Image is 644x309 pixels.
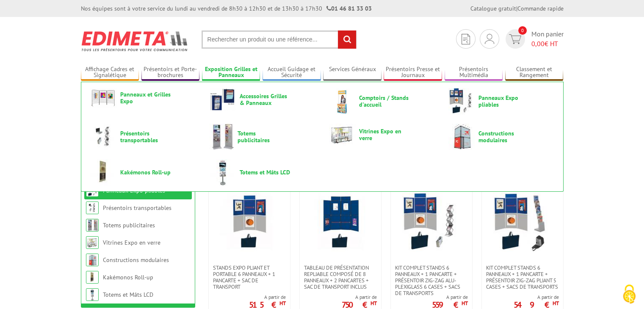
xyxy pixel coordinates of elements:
[432,302,468,307] p: 559 €
[90,124,116,150] img: Présentoirs transportables
[329,124,355,146] img: Vitrines Expo en verre
[300,265,381,290] a: TABLEAU DE PRÉSENTATION REPLIABLE COMPOSÉ DE 8 panneaux + 2 pancartes + sac de transport inclus
[448,124,554,150] a: Constructions modulaires
[210,88,315,111] a: Accessoires Grilles & Panneaux
[81,4,372,13] div: Nos équipes sont à votre service du lundi au vendredi de 8h30 à 12h30 et de 13h30 à 17h30
[402,193,461,252] img: Kit complet stands 6 panneaux + 1 pancarte + présentoir zig-zag alu-plexiglass 6 cases + sacs de ...
[209,265,290,290] a: Stands expo pliant et portable 6 panneaux + 1 pancarte + sac de transport
[370,300,377,307] sup: HT
[103,221,155,229] a: Totems publicitaires
[86,219,99,232] img: Totems publicitaires
[240,93,290,106] span: Accessoires Grilles & Panneaux
[531,39,564,49] span: € HT
[202,30,357,49] input: Rechercher un produit ou une référence...
[103,204,171,212] a: Présentoirs transportables
[509,34,521,44] img: devis rapide
[120,130,171,143] span: Présentoirs transportables
[86,236,99,249] img: Vitrines Expo en verre
[304,265,377,290] span: TABLEAU DE PRÉSENTATION REPLIABLE COMPOSÉ DE 8 panneaux + 2 pancartes + sac de transport inclus
[103,291,153,298] a: Totems et Mâts LCD
[90,159,116,185] img: Kakémonos Roll-up
[210,159,315,185] a: Totems et Mâts LCD
[359,94,410,108] span: Comptoirs / Stands d'accueil
[210,159,236,185] img: Totems et Mâts LCD
[482,265,563,290] a: Kit complet stands 6 panneaux + 1 pancarte + présentoir zig-zag pliant 5 cases + sacs de transports
[448,88,475,114] img: Panneaux Expo pliables
[448,88,554,114] a: Panneaux Expo pliables
[531,39,544,48] span: 0,00
[384,66,442,80] a: Présentoirs Presse et Journaux
[220,193,279,252] img: Stands expo pliant et portable 6 panneaux + 1 pancarte + sac de transport
[213,265,286,290] span: Stands expo pliant et portable 6 panneaux + 1 pancarte + sac de transport
[326,5,372,12] strong: 01 46 81 33 03
[103,273,153,281] a: Kakémonos Roll-up
[311,193,370,252] img: TABLEAU DE PRÉSENTATION REPLIABLE COMPOSÉ DE 8 panneaux + 2 pancartes + sac de transport inclus
[103,256,169,264] a: Constructions modulaires
[86,201,99,214] img: Présentoirs transportables
[329,88,435,114] a: Comptoirs / Stands d'accueil
[120,91,171,105] span: Panneaux et Grilles Expo
[517,5,564,12] a: Commande rapide
[90,124,196,150] a: Présentoirs transportables
[493,193,552,252] img: Kit complet stands 6 panneaux + 1 pancarte + présentoir zig-zag pliant 5 cases + sacs de transports
[120,169,171,176] span: Kakémonos Roll-up
[462,34,470,44] img: devis rapide
[202,66,260,80] a: Exposition Grilles et Panneaux
[470,5,516,12] a: Catalogue gratuit
[329,88,355,114] img: Comptoirs / Stands d'accueil
[614,280,644,309] button: Cookies (fenêtre modale)
[619,284,640,305] img: Cookies (fenêtre modale)
[359,128,410,141] span: Vitrines Expo en verre
[342,294,377,301] span: A partir de
[323,66,381,80] a: Services Généraux
[338,30,356,49] input: rechercher
[81,25,189,57] img: Edimeta
[90,88,196,108] a: Panneaux et Grilles Expo
[486,265,559,290] span: Kit complet stands 6 panneaux + 1 pancarte + présentoir zig-zag pliant 5 cases + sacs de transports
[391,265,472,296] a: Kit complet stands 6 panneaux + 1 pancarte + présentoir zig-zag alu-plexiglass 6 cases + sacs de ...
[81,66,139,80] a: Affichage Cadres et Signalétique
[279,300,286,307] sup: HT
[210,124,234,150] img: Totems publicitaires
[553,300,559,307] sup: HT
[395,265,468,296] span: Kit complet stands 6 panneaux + 1 pancarte + présentoir zig-zag alu-plexiglass 6 cases + sacs de ...
[103,239,160,246] a: Vitrines Expo en verre
[342,302,377,307] p: 750 €
[531,29,564,49] span: Mon panier
[445,66,503,80] a: Présentoirs Multimédia
[90,159,196,185] a: Kakémonos Roll-up
[470,4,564,13] div: |
[518,26,527,35] span: 0
[503,29,564,49] a: devis rapide 0 Mon panier 0,00€ HT
[485,34,494,44] img: devis rapide
[462,300,468,307] sup: HT
[478,130,529,143] span: Constructions modulaires
[432,294,468,301] span: A partir de
[86,271,99,284] img: Kakémonos Roll-up
[505,66,564,80] a: Classement et Rangement
[329,124,435,146] a: Vitrines Expo en verre
[448,124,475,150] img: Constructions modulaires
[249,302,286,307] p: 515 €
[514,294,559,301] span: A partir de
[86,288,99,301] img: Totems et Mâts LCD
[263,66,321,80] a: Accueil Guidage et Sécurité
[86,254,99,266] img: Constructions modulaires
[249,294,286,301] span: A partir de
[141,66,200,80] a: Présentoirs et Porte-brochures
[478,94,529,108] span: Panneaux Expo pliables
[238,130,288,143] span: Totems publicitaires
[240,169,290,176] span: Totems et Mâts LCD
[210,88,236,111] img: Accessoires Grilles & Panneaux
[210,124,315,150] a: Totems publicitaires
[514,302,559,307] p: 549 €
[90,88,116,108] img: Panneaux et Grilles Expo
